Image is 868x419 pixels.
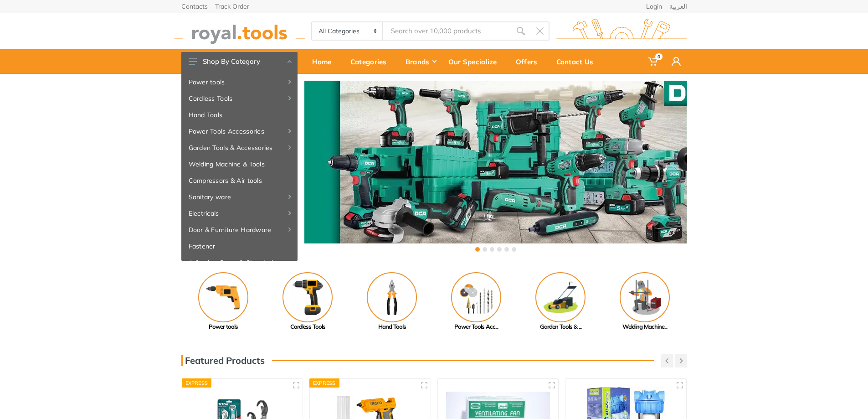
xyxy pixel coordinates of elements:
a: Garden Tools & ... [519,272,603,331]
div: Cordless Tools [266,322,350,331]
a: Welding Machine... [603,272,687,331]
img: Royal - Cordless Tools [282,272,333,322]
a: Cordless Tools [266,272,350,331]
a: Home [306,49,344,74]
button: Shop By Category [181,52,298,71]
a: Electricals [181,205,298,222]
div: Express [309,378,339,388]
a: Track Order [215,3,249,10]
img: Royal - Hand Tools [367,272,417,322]
a: Categories [344,49,399,74]
div: Hand Tools [350,322,434,331]
a: Door & Furniture Hardware [181,222,298,238]
div: Garden Tools & ... [519,322,603,331]
a: Offers [509,49,550,74]
a: Contacts [181,3,208,10]
h3: Featured Products [181,355,265,366]
div: Categories [344,52,399,71]
div: Express [182,378,212,388]
a: Hand Tools [181,107,298,123]
div: Welding Machine... [603,322,687,331]
div: Home [306,52,344,71]
div: Brands [399,52,442,71]
a: Login [646,3,662,10]
a: Fastener [181,238,298,254]
a: Sanitary ware [181,189,298,205]
img: Royal - Power tools [198,272,248,322]
a: Power Tools Accessories [181,123,298,140]
img: Royal - Power Tools Accessories [451,272,501,322]
a: Our Specialize [442,49,509,74]
a: Welding Machine & Tools [181,156,298,172]
div: Power tools [181,322,266,331]
a: Contact Us [550,49,606,74]
input: Site search [383,21,511,41]
a: Hand Tools [350,272,434,331]
a: Cordless Tools [181,90,298,107]
img: royal.tools Logo [556,19,687,44]
select: Category [312,22,384,40]
span: 0 [655,53,663,60]
a: العربية [669,3,687,10]
a: Power tools [181,74,298,90]
div: Power Tools Acc... [434,322,519,331]
div: Contact Us [550,52,606,71]
img: Royal - Welding Machine & Tools [620,272,670,322]
a: Compressors & Air tools [181,172,298,189]
a: Power tools [181,272,266,331]
div: Offers [509,52,550,71]
a: Power Tools Acc... [434,272,519,331]
div: Our Specialize [442,52,509,71]
a: Adhesive, Spray & Chemical [181,254,298,271]
a: 0 [642,49,665,74]
a: Garden Tools & Accessories [181,140,298,156]
img: Royal - Garden Tools & Accessories [535,272,586,322]
img: royal.tools Logo [174,19,305,44]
